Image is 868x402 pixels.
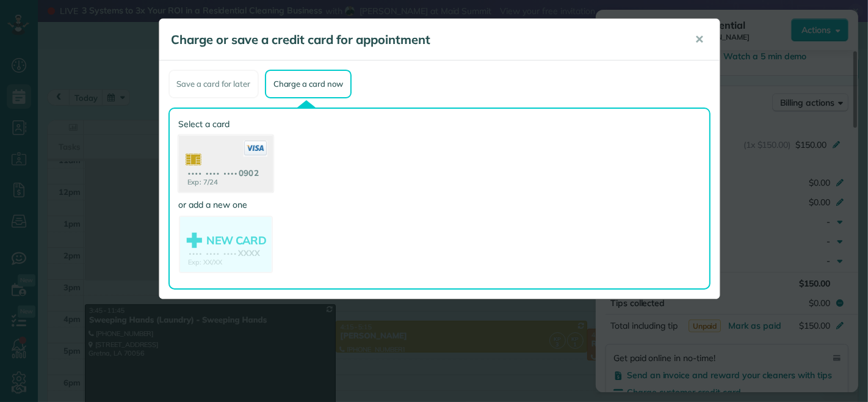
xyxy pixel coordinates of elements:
[695,32,704,46] span: ✕
[179,118,273,130] label: Select a card
[172,31,678,48] h5: Charge or save a credit card for appointment
[265,70,352,98] div: Charge a card now
[179,199,273,211] label: or add a new one
[168,70,259,98] div: Save a card for later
